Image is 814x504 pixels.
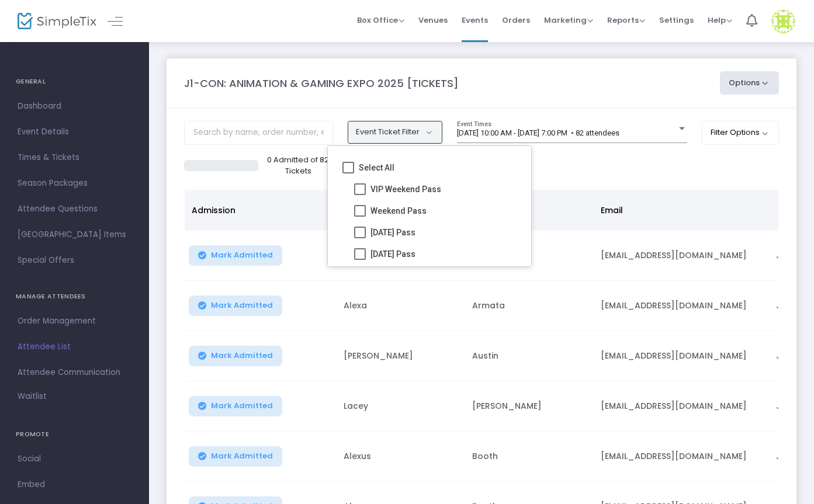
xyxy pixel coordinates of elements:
[18,201,131,217] span: Attendee Questions
[370,225,415,239] span: [DATE] Pass
[457,128,619,137] span: [DATE] 10:00 AM - [DATE] 7:00 PM • 82 attendees
[370,247,415,261] span: [DATE] Pass
[594,331,769,381] td: [EMAIL_ADDRESS][DOMAIN_NAME]
[607,15,645,26] span: Reports
[18,253,131,268] span: Special Offers
[211,301,273,310] span: Mark Admitted
[184,75,459,91] m-panel-title: J1-CON: ANIMATION & GAMING EXPO 2025 [TICKETS]
[18,227,131,242] span: [GEOGRAPHIC_DATA] Items
[184,121,333,145] input: Search by name, order number, email, ip address
[465,432,594,482] td: Booth
[16,70,133,93] h4: GENERAL
[337,381,465,432] td: Lacey
[189,245,282,266] button: Mark Admitted
[18,176,131,191] span: Season Packages
[594,281,769,331] td: [EMAIL_ADDRESS][DOMAIN_NAME]
[594,231,769,281] td: [EMAIL_ADDRESS][DOMAIN_NAME]
[211,351,273,360] span: Mark Admitted
[189,296,282,316] button: Mark Admitted
[462,5,488,35] span: Events
[189,446,282,467] button: Mark Admitted
[189,396,282,416] button: Mark Admitted
[594,432,769,482] td: [EMAIL_ADDRESS][DOMAIN_NAME]
[337,331,465,381] td: [PERSON_NAME]
[211,251,273,260] span: Mark Admitted
[18,339,131,354] span: Attendee List
[659,5,694,35] span: Settings
[18,124,131,140] span: Event Details
[337,281,465,331] td: Alexa
[594,381,769,432] td: [EMAIL_ADDRESS][DOMAIN_NAME]
[16,285,133,308] h4: MANAGE ATTENDEES
[263,154,333,177] p: 0 Admitted of 82 Tickets
[18,99,131,114] span: Dashboard
[708,15,732,26] span: Help
[348,121,442,143] button: Event Ticket Filter
[370,204,427,218] span: Weekend Pass
[502,5,530,35] span: Orders
[720,71,780,95] button: Options
[18,391,47,402] span: Waitlist
[16,423,133,446] h4: PROMOTE
[357,15,404,26] span: Box Office
[544,15,593,26] span: Marketing
[18,365,131,380] span: Attendee Communication
[211,451,273,461] span: Mark Admitted
[465,331,594,381] td: Austin
[359,161,394,175] span: Select All
[370,182,441,196] span: VIP Weekend Pass
[192,204,235,216] span: Admission
[702,121,780,144] button: Filter Options
[465,381,594,432] td: [PERSON_NAME]
[601,204,623,216] span: Email
[418,5,448,35] span: Venues
[211,401,273,411] span: Mark Admitted
[337,432,465,482] td: Alexus
[18,150,131,165] span: Times & Tickets
[18,451,131,467] span: Social
[465,281,594,331] td: Armata
[18,314,131,329] span: Order Management
[189,346,282,366] button: Mark Admitted
[18,477,131,492] span: Embed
